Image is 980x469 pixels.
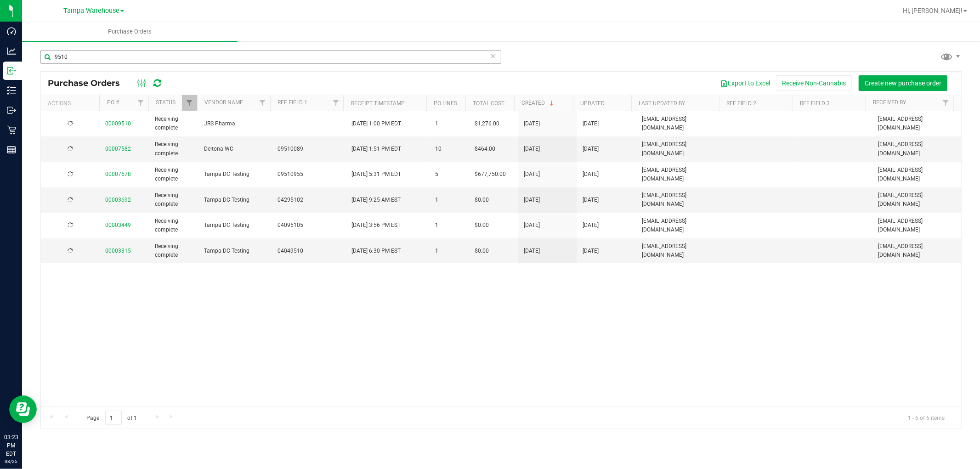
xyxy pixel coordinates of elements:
span: [EMAIL_ADDRESS][DOMAIN_NAME] [878,166,956,183]
a: Total Cost [473,100,504,107]
span: [DATE] [524,145,540,153]
a: 00003449 [106,222,131,228]
input: Search Purchase Order ID, Vendor Name and Ref Field 1 [40,50,501,64]
span: $0.00 [475,247,489,255]
span: [DATE] 6:30 PM EST [351,247,401,255]
span: Tampa DC Testing [204,221,267,230]
span: [DATE] 9:25 AM EST [351,196,401,204]
span: Receiving complete [155,191,193,209]
span: Tampa DC Testing [204,247,267,255]
a: Vendor Name [204,99,243,106]
span: Purchase Orders [48,78,129,88]
a: Receipt Timestamp [351,100,405,107]
span: 5 [435,170,464,179]
a: 00007578 [106,171,131,177]
span: Receiving complete [155,115,193,132]
span: Page of 1 [79,411,145,425]
span: Deltona WC [204,145,267,153]
span: Receiving complete [155,140,193,158]
span: Hi, [PERSON_NAME]! [903,7,963,14]
span: [EMAIL_ADDRESS][DOMAIN_NAME] [642,191,719,209]
p: 08/25 [4,458,18,465]
inline-svg: Dashboard [7,27,16,36]
a: Ref Field 2 [727,100,757,107]
iframe: Resource center [9,396,37,423]
span: 04049510 [278,247,340,255]
a: Filter [328,95,343,111]
inline-svg: Inbound [7,66,16,75]
span: [DATE] 1:51 PM EDT [351,145,401,153]
p: 03:23 PM EDT [4,433,18,458]
a: PO Lines [434,100,457,107]
inline-svg: Retail [7,125,16,135]
inline-svg: Analytics [7,46,16,56]
a: Updated [580,100,605,107]
span: [DATE] [524,119,540,128]
a: Created [522,100,556,106]
span: $0.00 [475,221,489,230]
a: 00007582 [106,146,131,152]
inline-svg: Outbound [7,106,16,115]
span: [DATE] [524,221,540,230]
span: [DATE] [583,119,599,128]
span: 1 - 6 of 6 items [901,411,952,424]
span: [EMAIL_ADDRESS][DOMAIN_NAME] [642,217,719,234]
span: [DATE] 3:56 PM EST [351,221,401,230]
span: [DATE] [583,170,599,179]
a: Status [156,99,176,106]
span: Purchase Orders [96,28,164,36]
span: [EMAIL_ADDRESS][DOMAIN_NAME] [642,242,719,260]
a: 00009510 [106,120,131,127]
span: 04095105 [278,221,340,230]
span: JRS Pharma [204,119,267,128]
button: Export to Excel [714,75,776,91]
inline-svg: Reports [7,145,16,154]
a: 00003315 [106,248,131,254]
button: Receive Non-Cannabis [776,75,852,91]
a: Ref Field 1 [278,99,308,106]
a: Received By [873,99,906,106]
span: [EMAIL_ADDRESS][DOMAIN_NAME] [642,115,719,132]
span: 09510955 [278,170,340,179]
span: [EMAIL_ADDRESS][DOMAIN_NAME] [642,166,719,183]
a: Filter [938,95,953,111]
span: 04295102 [278,196,340,204]
span: Receiving complete [155,242,193,260]
span: 09510089 [278,145,340,153]
span: $0.00 [475,196,489,204]
span: [DATE] [583,196,599,204]
a: PO # [107,99,119,106]
span: [EMAIL_ADDRESS][DOMAIN_NAME] [878,191,956,209]
span: [EMAIL_ADDRESS][DOMAIN_NAME] [878,140,956,158]
span: 1 [435,196,464,204]
input: 1 [105,411,122,425]
a: Filter [182,95,197,111]
span: Create new purchase order [865,79,941,87]
a: Filter [255,95,270,111]
span: Tampa DC Testing [204,196,267,204]
a: Purchase Orders [22,22,238,41]
span: 10 [435,145,464,153]
span: Clear [490,50,497,62]
span: [DATE] [583,247,599,255]
span: [EMAIL_ADDRESS][DOMAIN_NAME] [642,140,719,158]
span: [DATE] [583,221,599,230]
span: [EMAIL_ADDRESS][DOMAIN_NAME] [878,115,956,132]
a: 00003692 [106,197,131,203]
span: Tampa Warehouse [63,7,119,15]
span: $464.00 [475,145,495,153]
span: [DATE] 5:31 PM EDT [351,170,401,179]
span: [DATE] [524,170,540,179]
a: Last Updated By [639,100,685,107]
span: [DATE] 1:00 PM EDT [351,119,401,128]
span: [DATE] [583,145,599,153]
span: [DATE] [524,247,540,255]
span: [EMAIL_ADDRESS][DOMAIN_NAME] [878,242,956,260]
span: 1 [435,221,464,230]
a: Ref Field 3 [800,100,830,107]
button: Create new purchase order [859,75,947,91]
div: Actions [48,100,96,107]
span: Tampa DC Testing [204,170,267,179]
span: Receiving complete [155,217,193,234]
inline-svg: Inventory [7,86,16,95]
